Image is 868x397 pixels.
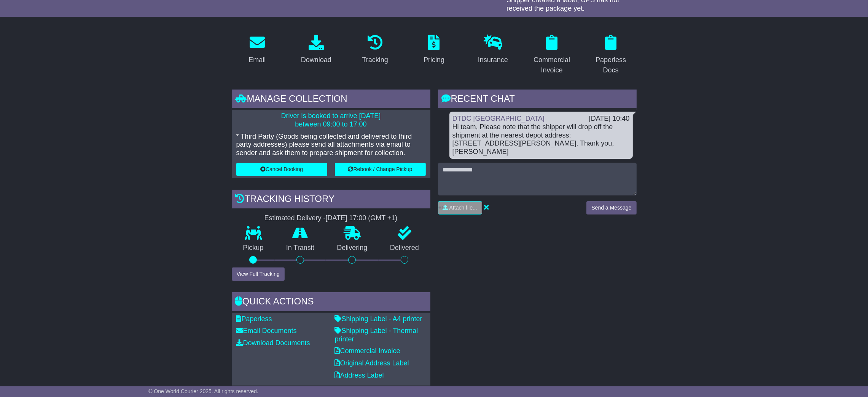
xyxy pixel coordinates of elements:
a: Shipping Label - Thermal printer [335,327,418,343]
a: Download [296,32,336,68]
p: In Transit [275,244,326,252]
a: Email [244,32,271,68]
div: Download [301,55,331,65]
p: Pickup [232,244,275,252]
div: Hi team, Please note that the shipper will drop off the shipment at the nearest depot address: [S... [452,123,630,156]
a: Pricing [419,32,449,68]
a: Commercial Invoice [526,32,578,78]
p: Delivering [326,244,379,252]
div: Estimated Delivery - [232,214,430,223]
a: DTDC [GEOGRAPHIC_DATA] [452,115,545,122]
p: Delivered [379,244,430,252]
a: Paperless Docs [585,32,637,78]
div: Paperless Docs [590,55,632,75]
a: Insurance [473,32,513,68]
a: Shipping Label - A4 printer [335,315,422,323]
a: Download Documents [236,339,310,347]
div: Quick Actions [232,292,430,313]
div: Tracking [362,55,388,65]
a: Address Label [335,371,384,379]
a: Commercial Invoice [335,347,400,355]
button: Cancel Booking [236,163,327,176]
button: Send a Message [586,201,636,215]
button: Rebook / Change Pickup [335,163,426,176]
a: Paperless [236,315,272,323]
div: Manage collection [232,90,430,110]
a: Original Address Label [335,359,409,367]
div: Tracking history [232,190,430,210]
div: Pricing [424,55,444,65]
p: Driver is booked to arrive [DATE] between 09:00 to 17:00 [236,112,426,128]
div: [DATE] 10:40 [589,115,630,123]
span: © One World Courier 2025. All rights reserved. [148,388,258,394]
div: Commercial Invoice [531,55,573,75]
p: * Third Party (Goods being collected and delivered to third party addresses) please send all atta... [236,133,426,157]
div: [DATE] 17:00 (GMT +1) [326,214,398,223]
a: Email Documents [236,327,297,335]
div: Insurance [478,55,508,65]
div: RECENT CHAT [438,90,637,110]
div: Email [248,55,266,65]
button: View Full Tracking [232,267,285,281]
a: Tracking [357,32,393,68]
